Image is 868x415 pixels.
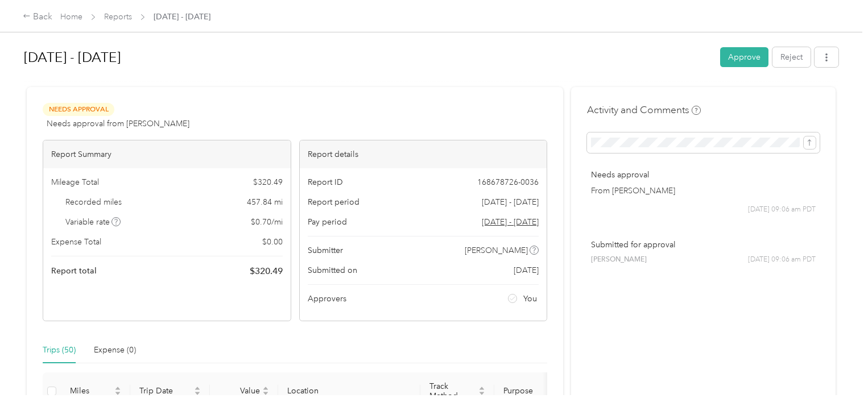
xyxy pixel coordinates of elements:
span: $ 320.49 [253,176,283,188]
span: Submitter [308,244,343,256]
span: [DATE] - [DATE] [482,196,539,208]
span: $ 0.70 / mi [251,216,283,228]
span: caret-down [194,390,201,397]
span: Miles [70,386,112,396]
span: caret-up [114,385,121,392]
div: Report details [300,140,547,168]
span: Recorded miles [65,196,122,208]
span: Value [219,386,260,396]
span: Expense Total [51,236,101,248]
span: [DATE] - [DATE] [154,11,210,23]
span: Report total [51,265,97,277]
span: caret-down [478,390,485,397]
span: Report ID [308,176,343,188]
span: [PERSON_NAME] [591,255,647,265]
div: Expense (0) [94,344,136,356]
th: Miles [61,372,130,410]
span: Track Method [429,381,476,401]
span: [DATE] 09:06 am PDT [748,205,816,215]
button: Approve [720,47,768,67]
span: caret-up [478,385,485,392]
h4: Activity and Comments [587,103,701,117]
a: Home [60,12,82,22]
span: caret-down [262,390,269,397]
button: Reject [772,47,811,67]
span: Needs approval from [PERSON_NAME] [47,118,189,130]
th: Track Method [420,372,494,410]
span: 168678726-0036 [477,176,539,188]
span: You [523,293,537,305]
span: $ 0.00 [262,236,283,248]
span: Trip Date [139,386,192,396]
div: Report Summary [43,140,291,168]
span: [DATE] 09:06 am PDT [748,255,816,265]
span: Mileage Total [51,176,99,188]
span: [DATE] [514,264,539,276]
span: Variable rate [65,216,121,228]
span: Submitted on [308,264,357,276]
span: Purpose [503,386,561,396]
span: 457.84 mi [247,196,283,208]
th: Location [278,372,420,410]
span: Needs Approval [43,103,114,116]
span: Report period [308,196,359,208]
h1: Sep 15 - 28, 2025 [24,44,712,71]
p: Needs approval [591,169,816,181]
span: $ 320.49 [250,264,283,278]
span: caret-down [114,390,121,397]
span: caret-up [194,385,201,392]
th: Trip Date [130,372,210,410]
p: Submitted for approval [591,239,816,251]
p: From [PERSON_NAME] [591,185,816,197]
span: caret-up [262,385,269,392]
div: Trips (50) [43,344,76,356]
iframe: Everlance-gr Chat Button Frame [804,351,868,415]
a: Reports [104,12,132,22]
span: Pay period [308,216,347,228]
span: Approvers [308,293,346,305]
span: Go to pay period [482,216,539,228]
div: Back [23,10,52,24]
th: Purpose [494,372,580,410]
th: Value [210,372,278,410]
span: [PERSON_NAME] [465,244,528,256]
